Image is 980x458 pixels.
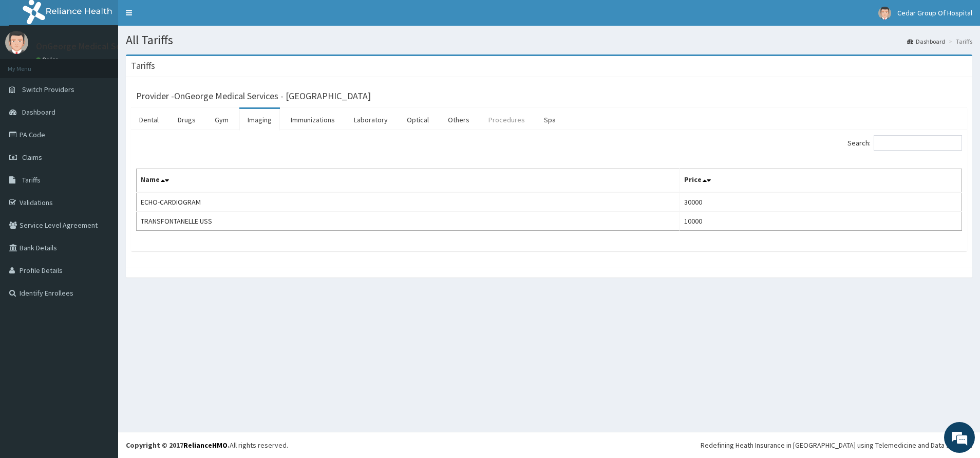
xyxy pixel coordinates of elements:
a: Immunizations [282,109,343,131]
img: User Image [5,31,28,54]
a: Optical [399,109,437,131]
input: Search: [874,135,962,151]
span: Cedar Group Of Hospital [897,8,972,17]
img: User Image [878,7,891,20]
img: d_794563401_company_1708531726252_794563401 [19,51,42,77]
a: Gym [206,109,237,131]
footer: All rights reserved. [118,432,980,458]
div: Chat with us now [53,58,173,71]
div: Minimize live chat window [168,5,193,30]
td: TRANSFONTANELLE USS [137,212,680,231]
a: RelianceHMO [183,441,228,450]
a: Others [440,109,478,131]
a: Dental [131,109,167,131]
p: OnGeorge Medical Services [36,42,145,51]
th: Price [680,169,962,193]
td: ECHO-CARDIOGRAM [137,192,680,212]
div: Redefining Heath Insurance in [GEOGRAPHIC_DATA] using Telemedicine and Data Science! [701,440,972,450]
a: Procedures [480,109,533,131]
a: Imaging [239,109,280,131]
span: Dashboard [22,107,55,117]
a: Laboratory [346,109,396,131]
span: We're online! [60,130,142,233]
span: Claims [22,153,42,162]
li: Tariffs [946,37,972,46]
a: Drugs [169,109,204,131]
label: Search: [847,135,962,151]
td: 10000 [680,212,962,231]
td: 30000 [680,192,962,212]
h1: All Tariffs [126,33,972,47]
th: Name [137,169,680,193]
span: Switch Providers [22,85,74,94]
a: Spa [536,109,564,131]
a: Online [36,56,61,63]
h3: Tariffs [131,61,155,70]
textarea: Type your message and hit 'Enter' [5,281,196,317]
strong: Copyright © 2017 . [126,441,230,450]
a: Dashboard [907,37,945,46]
span: Tariffs [22,175,41,185]
h3: Provider - OnGeorge Medical Services - [GEOGRAPHIC_DATA] [136,91,371,101]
